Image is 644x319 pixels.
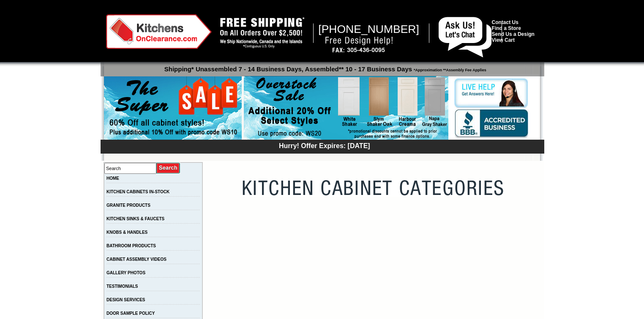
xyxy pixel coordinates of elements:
a: BATHROOM PRODUCTS [106,243,156,248]
a: CABINET ASSEMBLY VIDEOS [106,257,166,262]
div: Hurry! Offer Expires: [DATE] [105,141,544,150]
a: DESIGN SERVICES [106,297,145,302]
a: View Cart [492,37,515,43]
a: KNOBS & HANDLES [106,230,147,235]
a: GRANITE PRODUCTS [106,203,150,208]
img: Kitchens on Clearance Logo [106,14,212,49]
a: DOOR SAMPLE POLICY [106,311,155,316]
a: KITCHEN SINKS & FAUCETS [106,216,164,221]
a: HOME [106,176,119,181]
p: Shipping* Unassembled 7 - 14 Business Days, Assembled** 10 - 17 Business Days [105,62,544,73]
a: Contact Us [492,19,518,25]
a: TESTIMONIALS [106,284,138,289]
a: KITCHEN CABINETS IN-STOCK [106,189,169,194]
a: Find a Store [492,25,521,31]
a: Send Us a Design [492,31,535,37]
span: [PHONE_NUMBER] [318,23,419,35]
input: Submit [156,162,180,174]
a: GALLERY PHOTOS [106,270,145,275]
span: *Approximation **Assembly Fee Applies [412,66,486,72]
